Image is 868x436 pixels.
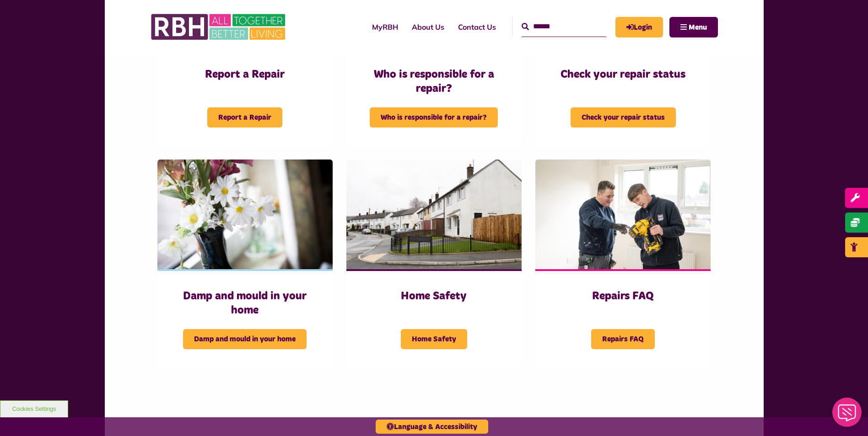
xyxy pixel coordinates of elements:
[183,329,307,349] span: Damp and mould in your home
[554,289,692,303] h3: Repairs FAQ
[346,160,522,269] img: SAZMEDIA RBH 22FEB24 103
[591,329,655,349] span: Repairs FAQ
[346,160,522,367] a: Home Safety Home Safety
[554,68,692,82] h3: Check your repair status
[615,17,663,37] a: MyRBH
[451,15,503,39] a: Contact Us
[365,68,503,96] h3: Who is responsible for a repair?
[669,17,718,37] button: Navigation
[365,15,405,39] a: MyRBH
[157,160,333,367] a: Damp and mould in your home Damp and mould in your home
[207,107,282,128] span: Report a Repair
[522,17,606,37] input: Search
[151,9,288,45] img: RBH
[571,107,676,128] span: Check your repair status
[376,420,488,434] button: Language & Accessibility
[535,160,711,367] a: Repairs FAQ Repairs FAQ
[689,24,707,31] span: Menu
[176,68,314,82] h3: Report a Repair
[827,395,868,436] iframe: Netcall Web Assistant for live chat
[370,107,498,128] span: Who is responsible for a repair?
[157,160,333,269] img: Flowers on window sill
[176,289,314,318] h3: Damp and mould in your home
[535,160,711,269] img: SAZMEDIA RBH 23FEB2024 77
[365,289,503,303] h3: Home Safety
[401,329,467,349] span: Home Safety
[405,15,451,39] a: About Us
